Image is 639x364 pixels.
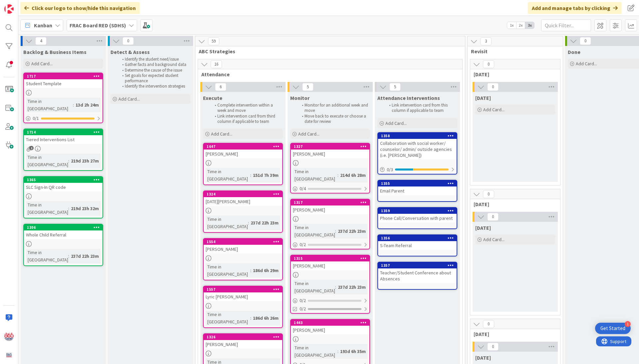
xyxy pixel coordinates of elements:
[378,186,457,195] div: Email Parent
[378,241,457,250] div: S-Team Referral
[203,190,283,233] a: 1324[DATE][PERSON_NAME]Time in [GEOGRAPHIC_DATA]:237d 22h 23m
[24,73,103,88] div: 1717Student Template
[291,261,369,270] div: [PERSON_NAME]
[378,181,457,186] div: 1355
[474,331,552,337] span: October 2024
[293,224,335,238] div: Time in [GEOGRAPHIC_DATA]
[381,208,457,213] div: 1359
[378,208,457,222] div: 1359Phone Call/Conversation with parent
[336,283,367,291] div: 237d 22h 23m
[293,280,335,294] div: Time in [GEOGRAPHIC_DATA]
[206,263,250,278] div: Time in [GEOGRAPHIC_DATA]
[302,83,314,91] span: 5
[290,255,370,314] a: 1315[PERSON_NAME]Time in [GEOGRAPHIC_DATA]:237d 22h 23m0/20/2
[291,144,369,150] div: 1327
[377,207,457,229] a: 1359Phone Call/Conversation with parent
[385,103,456,114] li: Link intervention card from this column if applicable to team
[378,268,457,283] div: Teacher/Student Conference about Absences
[250,267,251,274] span: :
[377,132,457,175] a: 1358Collaboration with social worker/ counselor/ admin/ outside agencies (i.e. [PERSON_NAME])0/3
[204,144,282,158] div: 1647[PERSON_NAME]
[118,68,189,73] li: Determine the cause of the issue
[207,239,282,244] div: 1554
[291,184,369,193] div: 0/4
[516,22,525,29] span: 2x
[291,320,369,334] div: 1443[PERSON_NAME]
[204,334,282,349] div: 1326[PERSON_NAME]
[378,262,457,283] div: 1357Teacher/Student Conference about Absences
[251,267,280,274] div: 186d 6h 29m
[206,215,248,230] div: Time in [GEOGRAPHIC_DATA]
[249,219,280,226] div: 237d 22h 23m
[377,95,440,101] span: Attendance Interventions
[118,73,189,84] li: Set goals for expected student performance
[250,314,251,322] span: :
[27,130,103,135] div: 1714
[35,37,47,45] span: 4
[378,181,457,195] div: 1355Email Parent
[29,146,34,150] span: 2
[378,262,457,268] div: 1357
[251,314,280,322] div: 186d 6h 26m
[23,73,103,123] a: 1717Student TemplateTime in [GEOGRAPHIC_DATA]:13d 2h 24m0/1
[336,227,367,235] div: 237d 22h 23m
[378,208,457,214] div: 1359
[483,190,494,198] span: 0
[378,139,457,160] div: Collaboration with social worker/ counselor/ admin/ outside agencies (i.e. [PERSON_NAME])
[483,236,505,242] span: Add Card...
[208,37,219,45] span: 59
[110,49,150,55] span: Detect & Assess
[291,255,369,261] div: 1315
[203,286,283,328] a: 1557Lyric [PERSON_NAME]Time in [GEOGRAPHIC_DATA]:186d 6h 26m
[580,37,591,45] span: 0
[211,131,232,137] span: Add Card...
[118,84,189,89] li: Identify the intervention strategies
[381,236,457,240] div: 1356
[298,103,369,114] li: Monitor for an additional week and move
[207,144,282,149] div: 1647
[298,131,319,137] span: Add Card...
[201,71,454,78] span: Attendance
[475,224,491,231] span: September 2024
[528,2,622,14] div: Add and manage tabs by clicking
[203,143,283,185] a: 1647[PERSON_NAME]Time in [GEOGRAPHIC_DATA]:151d 7h 39m
[118,62,189,67] li: Gather facts and background data
[378,235,457,241] div: 1356
[291,199,369,214] div: 1317[PERSON_NAME]
[293,344,337,359] div: Time in [GEOGRAPHIC_DATA]
[211,103,282,114] li: Complete intervention within a week and move
[204,197,282,206] div: [DATE][PERSON_NAME]
[568,49,580,55] span: Done
[211,114,282,125] li: Link intervention card from third column if applicable to team
[215,83,226,91] span: 6
[300,305,306,312] span: 0/2
[385,120,407,126] span: Add Card...
[207,335,282,339] div: 1326
[203,238,283,280] a: 1554[PERSON_NAME]Time in [GEOGRAPHIC_DATA]:186d 6h 29m
[204,191,282,206] div: 1324[DATE][PERSON_NAME]
[576,61,597,67] span: Add Card...
[294,144,369,149] div: 1327
[291,205,369,214] div: [PERSON_NAME]
[378,214,457,222] div: Phone Call/Conversation with parent
[20,2,140,14] div: Click our logo to show/hide this navigation
[24,224,103,230] div: 1306
[389,83,401,91] span: 5
[335,283,336,291] span: :
[291,255,369,270] div: 1315[PERSON_NAME]
[291,150,369,158] div: [PERSON_NAME]
[204,286,282,301] div: 1557Lyric [PERSON_NAME]
[475,354,491,361] span: October 2024
[68,157,69,165] span: :
[203,95,222,101] span: Execute
[378,235,457,250] div: 1356S-Team Referral
[525,22,534,29] span: 3x
[26,201,68,216] div: Time in [GEOGRAPHIC_DATA]
[291,326,369,334] div: [PERSON_NAME]
[251,172,280,179] div: 151d 7h 39m
[24,129,103,144] div: 1714Tiered Interventions List
[300,241,306,248] span: 0 / 2
[300,297,306,304] span: 0 / 2
[206,168,250,182] div: Time in [GEOGRAPHIC_DATA]
[24,79,103,88] div: Student Template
